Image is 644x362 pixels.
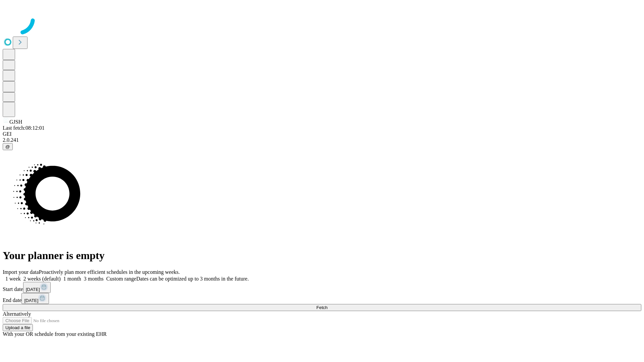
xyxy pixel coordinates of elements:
[84,276,104,282] span: 3 months
[316,305,327,310] span: Fetch
[23,282,51,293] button: [DATE]
[3,269,39,275] span: Import your data
[23,276,61,282] span: 2 weeks (default)
[106,276,136,282] span: Custom range
[3,293,641,304] div: End date
[39,269,180,275] span: Proactively plan more efficient schedules in the upcoming weeks.
[9,119,22,125] span: GJSH
[24,298,38,303] span: [DATE]
[3,304,641,311] button: Fetch
[3,311,31,317] span: Alternatively
[3,143,13,150] button: @
[136,276,249,282] span: Dates can be optimized up to 3 months in the future.
[5,276,21,282] span: 1 week
[3,125,45,131] span: Last fetch: 08:12:01
[3,131,641,137] div: GEI
[26,287,40,292] span: [DATE]
[3,249,641,262] h1: Your planner is empty
[3,331,107,337] span: With your OR schedule from your existing EHR
[3,137,641,143] div: 2.0.241
[21,293,49,304] button: [DATE]
[63,276,81,282] span: 1 month
[3,324,33,331] button: Upload a file
[3,282,641,293] div: Start date
[5,144,10,149] span: @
